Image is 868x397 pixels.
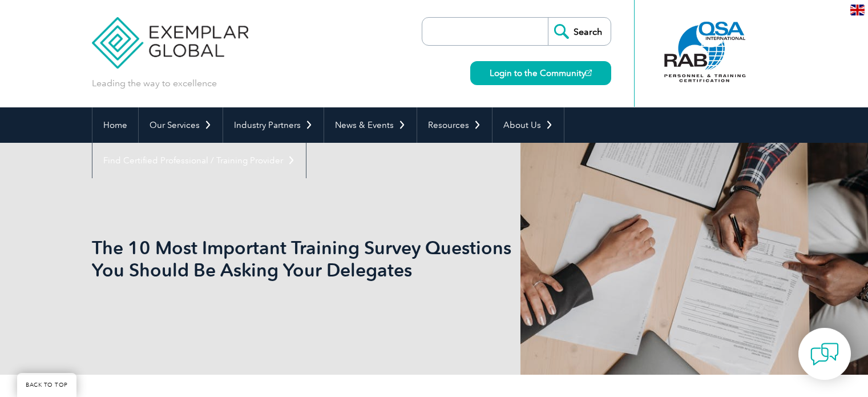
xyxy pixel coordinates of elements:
[586,70,592,76] img: open_square.png
[548,18,611,45] input: Search
[92,77,217,90] p: Leading the way to excellence
[492,107,564,143] a: About Us
[850,5,865,15] img: en
[92,107,138,143] a: Home
[92,143,306,178] a: Find Certified Professional / Training Provider
[17,373,76,397] a: BACK TO TOP
[223,107,324,143] a: Industry Partners
[810,340,839,368] img: contact-chat.png
[470,61,611,85] a: Login to the Community
[324,107,417,143] a: News & Events
[92,236,530,281] h1: The 10 Most Important Training Survey Questions You Should Be Asking Your Delegates
[417,107,492,143] a: Resources
[139,107,223,143] a: Our Services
